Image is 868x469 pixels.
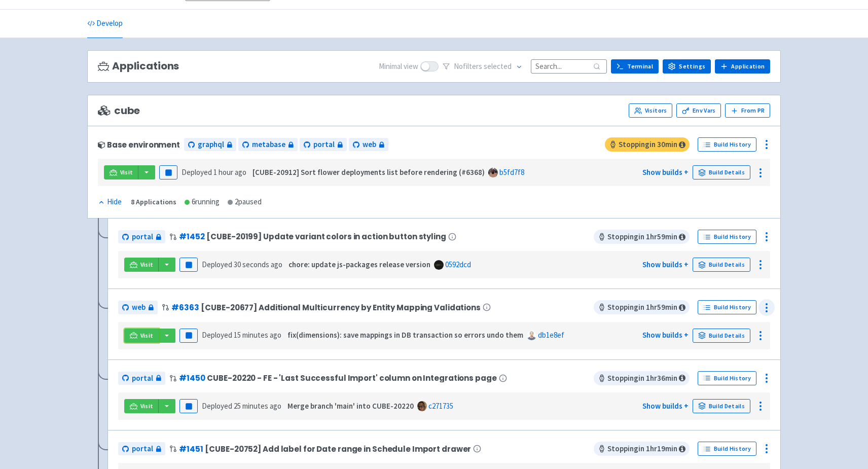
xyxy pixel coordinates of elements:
[693,329,750,343] a: Build Details
[642,330,689,340] a: Show builds +
[202,330,281,340] span: Deployed
[349,138,388,152] a: web
[499,167,524,177] a: b5fd7f8
[313,139,335,151] span: portal
[238,138,298,152] a: metabase
[131,196,176,208] div: 8 Applications
[132,443,153,455] span: portal
[132,302,146,313] span: web
[198,139,224,151] span: graphql
[118,442,165,456] a: portal
[132,373,153,384] span: portal
[206,232,446,241] span: [CUBE-20199] Update variant colors in action button styling
[179,399,198,413] button: Pause
[98,196,123,208] button: Hide
[252,167,485,177] strong: [CUBE-20912] Sort flower deployments list before rendering (#6368)
[698,442,756,456] a: Build History
[179,231,204,242] a: #1452
[725,103,770,118] button: From PR
[124,258,159,272] a: Visit
[698,230,756,244] a: Build History
[140,332,154,340] span: Visit
[605,137,690,152] span: Stopping in 30 min
[213,167,246,177] time: 1 hour ago
[693,399,750,413] a: Build Details
[98,140,180,149] div: Base environment
[698,300,756,314] a: Build History
[124,399,159,413] a: Visit
[185,196,220,208] div: 6 running
[205,445,471,453] span: [CUBE-20752] Add label for Date range in Schedule Import drawer
[663,59,711,74] a: Settings
[629,103,672,118] a: Visitors
[715,59,770,74] a: Application
[234,260,282,269] time: 30 seconds ago
[118,301,158,314] a: web
[234,401,281,411] time: 25 minutes ago
[611,59,659,74] a: Terminal
[531,59,607,73] input: Search...
[159,165,177,179] button: Pause
[98,60,179,72] h3: Applications
[594,371,690,385] span: Stopping in 1 hr 36 min
[202,260,282,269] span: Deployed
[202,401,281,411] span: Deployed
[207,374,496,382] span: CUBE-20220 - FE - 'Last Successful Import' column on Integrations page
[642,167,689,177] a: Show builds +
[118,230,165,244] a: portal
[287,330,523,340] strong: fix(dimensions): save mappings in DB transaction so errors undo them
[184,138,236,152] a: graphql
[132,231,153,243] span: portal
[445,260,471,269] a: 0592dcd
[252,139,285,151] span: metabase
[124,329,159,343] a: Visit
[698,371,756,385] a: Build History
[179,329,198,343] button: Pause
[642,401,689,411] a: Show builds +
[98,105,140,117] span: cube
[594,300,690,314] span: Stopping in 1 hr 59 min
[201,303,480,312] span: [CUBE-20677] Additional Multicurrency by Entity Mapping Validations
[484,61,512,71] span: selected
[676,103,721,118] a: Env Vars
[698,137,756,152] a: Build History
[642,260,689,269] a: Show builds +
[594,230,690,244] span: Stopping in 1 hr 59 min
[98,196,122,208] div: Hide
[454,61,512,73] span: No filter s
[287,401,414,411] strong: Merge branch 'main' into CUBE-20220
[140,402,154,410] span: Visit
[171,302,199,313] a: #6363
[140,261,154,269] span: Visit
[300,138,347,152] a: portal
[118,372,165,385] a: portal
[120,168,133,176] span: Visit
[379,61,418,73] span: Minimal view
[363,139,376,151] span: web
[594,442,690,456] span: Stopping in 1 hr 19 min
[182,167,246,177] span: Deployed
[179,258,198,272] button: Pause
[179,444,203,454] a: #1451
[228,196,262,208] div: 2 paused
[538,330,564,340] a: db1e8ef
[104,165,138,179] a: Visit
[693,165,750,179] a: Build Details
[179,373,205,383] a: #1450
[288,260,430,269] strong: chore: update js-packages release version
[234,330,281,340] time: 15 minutes ago
[693,258,750,272] a: Build Details
[428,401,453,411] a: c271735
[87,10,123,38] a: Develop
